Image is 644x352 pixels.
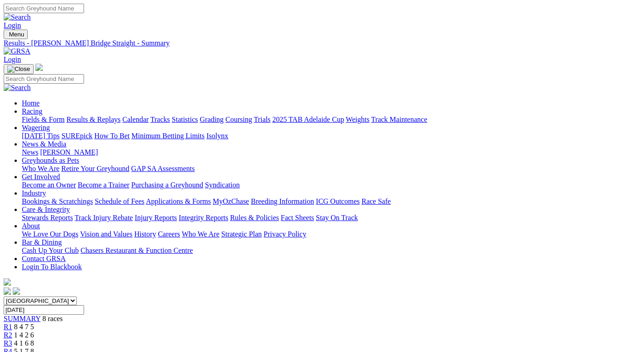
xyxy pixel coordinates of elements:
a: How To Bet [95,132,130,140]
a: Injury Reports [135,214,177,221]
a: Greyhounds as Pets [22,156,79,164]
a: Stay On Track [316,214,358,221]
a: Syndication [205,181,240,189]
img: GRSA [4,47,30,55]
a: Weights [346,116,369,123]
div: Racing [22,116,640,124]
a: Privacy Policy [264,230,306,238]
a: Login [4,55,21,63]
a: Stewards Reports [22,214,73,221]
a: Care & Integrity [22,206,70,213]
a: R1 [4,323,12,331]
a: Strategic Plan [221,230,262,238]
a: Purchasing a Greyhound [131,181,203,189]
div: Wagering [22,132,640,140]
a: Retire Your Greyhound [61,165,130,172]
a: GAP SA Assessments [131,165,195,172]
a: SUMMARY [4,315,40,322]
a: 2025 TAB Adelaide Cup [272,116,344,123]
a: Get Involved [22,173,60,181]
div: News & Media [22,148,640,156]
div: Greyhounds as Pets [22,165,640,173]
a: Chasers Restaurant & Function Centre [80,246,193,254]
a: Careers [158,230,180,238]
img: facebook.svg [4,287,11,295]
a: Trials [254,116,270,123]
input: Select date [4,305,84,315]
button: Toggle navigation [4,64,34,74]
a: Login [4,21,21,29]
a: [PERSON_NAME] [40,148,98,156]
a: Tracks [150,116,170,123]
img: logo-grsa-white.png [35,64,43,71]
a: Cash Up Your Club [22,246,79,254]
a: Track Injury Rebate [75,214,133,221]
a: Login To Blackbook [22,263,82,271]
a: Bar & Dining [22,238,62,246]
a: Contact GRSA [22,255,65,262]
a: Racing [22,107,42,115]
a: Home [22,99,40,107]
a: Race Safe [361,197,390,205]
a: Vision and Values [80,230,132,238]
a: Results - [PERSON_NAME] Bridge Straight - Summary [4,39,640,47]
a: Calendar [122,116,149,123]
a: News & Media [22,140,66,148]
a: Isolynx [206,132,228,140]
a: Industry [22,189,46,197]
a: Applications & Forms [146,197,211,205]
span: 4 1 6 8 [14,339,34,347]
a: Fact Sheets [281,214,314,221]
a: Bookings & Scratchings [22,197,93,205]
span: Menu [9,31,24,38]
a: ICG Outcomes [316,197,359,205]
a: Minimum Betting Limits [131,132,205,140]
a: Who We Are [182,230,220,238]
img: Search [4,13,31,21]
a: R3 [4,339,12,347]
a: Breeding Information [251,197,314,205]
a: Results & Replays [66,116,120,123]
span: 8 races [42,315,63,322]
a: Grading [200,116,224,123]
a: Coursing [225,116,252,123]
div: Bar & Dining [22,246,640,255]
a: Wagering [22,124,50,131]
a: About [22,222,40,230]
a: History [134,230,156,238]
a: Statistics [172,116,198,123]
input: Search [4,4,84,13]
img: Close [7,65,30,73]
div: Industry [22,197,640,206]
a: Fields & Form [22,116,65,123]
img: Search [4,84,31,92]
span: 8 4 7 5 [14,323,34,331]
a: Become a Trainer [78,181,130,189]
a: Integrity Reports [179,214,228,221]
img: twitter.svg [13,287,20,295]
a: R2 [4,331,12,339]
a: Rules & Policies [230,214,279,221]
a: Become an Owner [22,181,76,189]
a: SUREpick [61,132,92,140]
a: Track Maintenance [371,116,427,123]
div: Care & Integrity [22,214,640,222]
div: About [22,230,640,238]
a: We Love Our Dogs [22,230,78,238]
a: Schedule of Fees [95,197,144,205]
button: Toggle navigation [4,30,28,39]
input: Search [4,74,84,84]
a: Who We Are [22,165,60,172]
div: Get Involved [22,181,640,189]
img: logo-grsa-white.png [4,278,11,286]
a: [DATE] Tips [22,132,60,140]
a: News [22,148,38,156]
a: MyOzChase [213,197,249,205]
span: 1 4 2 6 [14,331,34,339]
